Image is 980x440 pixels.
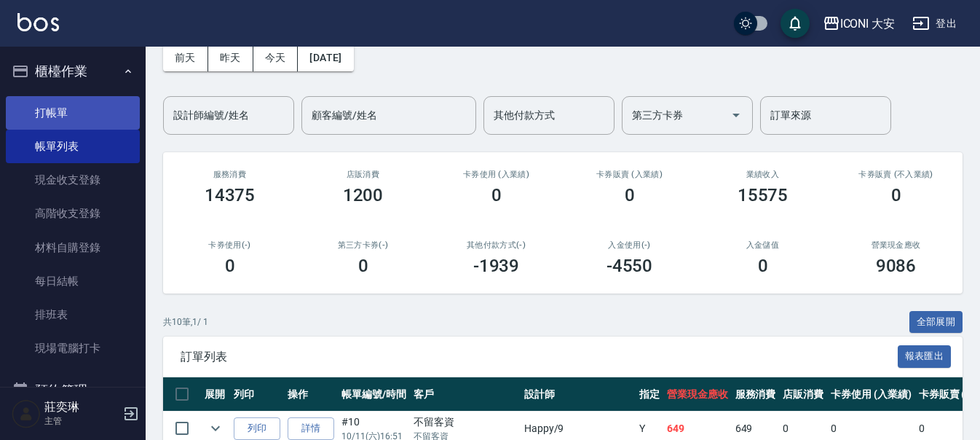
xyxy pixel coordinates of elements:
span: 訂單列表 [181,350,898,364]
h2: 卡券販賣 (不入業績) [847,170,945,179]
h2: 營業現金應收 [847,240,945,250]
th: 店販消費 [779,377,827,412]
th: 操作 [284,377,338,412]
img: Person [12,399,41,428]
th: 帳單編號/時間 [338,377,410,412]
h3: 0 [358,256,368,276]
th: 展開 [201,377,230,412]
h3: 服務消費 [181,170,279,179]
a: 高階收支登錄 [6,197,140,230]
th: 列印 [230,377,284,412]
a: 現場電腦打卡 [6,331,140,365]
h5: 莊奕琳 [44,400,119,415]
button: 報表匯出 [898,345,952,368]
h2: 其他付款方式(-) [447,240,545,250]
h3: 14375 [205,185,256,205]
th: 營業現金應收 [663,377,732,412]
button: 登出 [906,10,963,37]
button: 預約管理 [6,372,140,409]
h3: 0 [491,185,502,205]
a: 打帳單 [6,96,140,130]
button: 列印 [234,417,280,440]
a: 每日結帳 [6,264,140,298]
button: 今天 [253,44,299,71]
h2: 店販消費 [314,170,412,179]
button: 櫃檯作業 [6,52,140,90]
p: 主管 [44,415,119,428]
img: Logo [17,13,59,31]
h2: 業績收入 [714,170,812,179]
h3: 0 [625,185,635,205]
h2: 卡券販賣 (入業績) [580,170,679,179]
th: 客戶 [410,377,521,412]
button: Open [724,103,748,127]
a: 詳情 [288,417,334,440]
a: 材料自購登錄 [6,231,140,264]
h3: 15575 [738,185,789,205]
h2: 卡券使用 (入業績) [447,170,545,179]
h2: 入金儲值 [714,240,812,250]
h3: 0 [225,256,235,276]
th: 卡券使用 (入業績) [827,377,915,412]
button: save [781,9,810,38]
h3: 0 [891,185,901,205]
h2: 卡券使用(-) [181,240,279,250]
a: 現金收支登錄 [6,163,140,197]
div: ICONI 大安 [840,15,896,33]
h3: 9086 [876,256,917,276]
button: 全部展開 [909,311,963,334]
th: 服務消費 [732,377,780,412]
a: 排班表 [6,298,140,331]
h3: 1200 [343,185,384,205]
h3: 0 [758,256,768,276]
button: 前天 [163,44,208,71]
button: expand row [205,417,226,439]
button: ICONI 大安 [817,9,901,39]
h3: -1939 [473,256,520,276]
th: 指定 [636,377,663,412]
div: 不留客資 [414,415,517,430]
a: 報表匯出 [898,349,952,363]
button: 昨天 [208,44,253,71]
h3: -4550 [606,256,653,276]
a: 帳單列表 [6,130,140,163]
p: 共 10 筆, 1 / 1 [163,315,208,329]
button: [DATE] [298,44,353,71]
h2: 第三方卡券(-) [314,240,412,250]
th: 設計師 [521,377,636,412]
h2: 入金使用(-) [580,240,679,250]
